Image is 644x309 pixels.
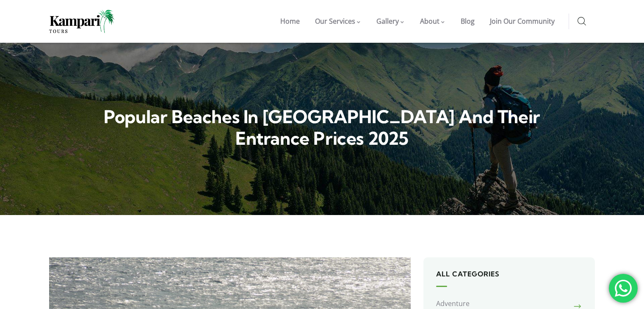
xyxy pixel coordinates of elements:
h5: All Categories [436,270,583,287]
span: Blog [461,17,475,26]
h2: Popular Beaches in [GEOGRAPHIC_DATA] and their Entrance Prices 2025 [73,106,571,149]
img: Home [49,10,115,33]
span: About [420,17,439,26]
div: 'Chat [609,274,638,303]
span: Gallery [376,17,399,26]
span: Join Our Community [490,17,555,26]
span: Home [280,17,300,26]
span: Our Services [315,17,355,26]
